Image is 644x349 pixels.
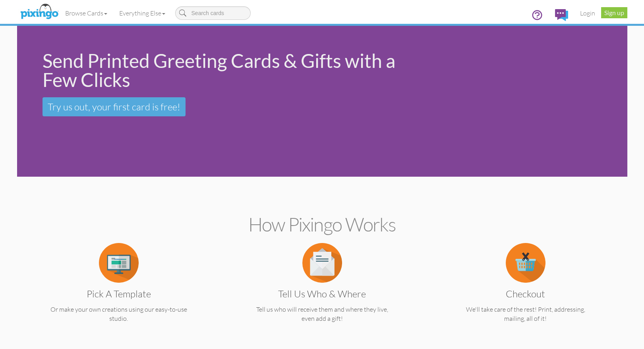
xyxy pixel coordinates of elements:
[99,243,139,283] img: item.alt
[445,289,606,299] h3: Checkout
[555,9,568,21] img: comments.svg
[439,305,612,323] p: We'll take care of the rest! Print, addressing, mailing, all of it!
[33,305,205,323] p: Or make your own creations using our easy-to-use studio.
[242,289,402,299] h3: Tell us Who & Where
[236,258,408,323] a: Tell us Who & Where Tell us who will receive them and where they live, even add a gift!
[43,51,418,89] div: Send Printed Greeting Cards & Gifts with a Few Clicks
[31,214,613,235] h2: How Pixingo works
[175,6,251,20] input: Search cards
[43,97,186,116] a: Try us out, your first card is free!
[59,3,113,23] a: Browse Cards
[48,101,180,113] span: Try us out, your first card is free!
[236,305,408,323] p: Tell us who will receive them and where they live, even add a gift!
[39,289,199,299] h3: Pick a Template
[574,3,601,23] a: Login
[506,243,545,283] img: item.alt
[33,258,205,323] a: Pick a Template Or make your own creations using our easy-to-use studio.
[302,243,342,283] img: item.alt
[113,3,171,23] a: Everything Else
[18,2,60,22] img: pixingo logo
[601,7,627,18] a: Sign up
[439,258,612,323] a: Checkout We'll take care of the rest! Print, addressing, mailing, all of it!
